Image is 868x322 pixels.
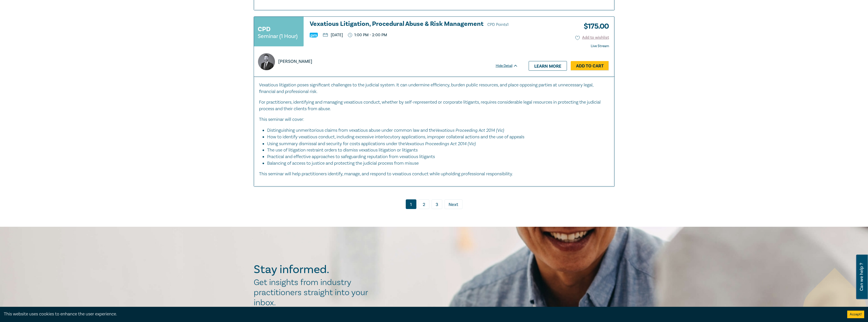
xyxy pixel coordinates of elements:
li: Distinguishing unmeritorious claims from vexatious abuse under common law and the [267,127,604,134]
p: Vexatious litigation poses significant challenges to the judicial system. It can undermine effici... [259,82,609,95]
img: Practice Management & Business Skills [310,33,318,37]
li: Using summary dismissal and security for costs applications under the [267,140,604,147]
button: Add to wishlist [575,35,609,41]
h2: Get insights from industry practitioners straight into your inbox. [254,277,373,308]
p: [DATE] [323,33,343,37]
a: Add to Cart [571,61,609,71]
div: Hide Detail [496,63,524,68]
li: How to identify vexatious conduct, including excessive interlocutory applications, improper colla... [267,134,604,140]
a: Next [445,199,463,209]
li: The use of litigation restraint orders to dismiss vexatious litigation or litigants [267,147,604,154]
img: https://s3.ap-southeast-2.amazonaws.com/leo-cussen-store-production-content/Contacts/Patrick%20Mi... [258,53,275,70]
em: Vexatious Proceeding Act 2014 (Vic) [435,127,504,133]
h2: Stay informed. [254,263,373,276]
a: 3 [432,199,442,209]
h3: CPD [258,25,270,34]
p: For practitioners, identifying and managing vexatious conduct, whether by self-represented or cor... [259,99,609,112]
span: CPD Points 1 [487,22,509,27]
p: 1:00 PM - 2:00 PM [348,33,387,37]
p: This seminar will cover: [259,116,609,123]
h3: $ 175.00 [580,21,609,32]
a: 1 [406,199,416,209]
h3: Vexatious Litigation, Procedural Abuse & Risk Management [310,21,518,28]
li: Practical and effective approaches to safeguarding reputation from vexatious litigants [267,154,604,160]
a: 2 [419,199,429,209]
a: Learn more [529,61,567,71]
p: This seminar will help practitioners identify, manage, and respond to vexatious conduct while uph... [259,171,609,177]
div: This website uses cookies to enhance the user experience. [4,311,840,317]
small: Seminar (1 Hour) [258,34,298,39]
li: Balancing of access to justice and protecting the judicial process from misuse [267,160,609,167]
em: Vexatious Proceedings Act 2014 (Vic) [405,141,476,146]
span: Next [449,201,458,208]
strong: Live Stream [591,44,609,48]
p: [PERSON_NAME] [278,58,312,65]
a: Vexatious Litigation, Procedural Abuse & Risk Management CPD Points1 [310,21,518,28]
span: Can we help ? [859,258,864,296]
button: Accept cookies [847,311,864,318]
